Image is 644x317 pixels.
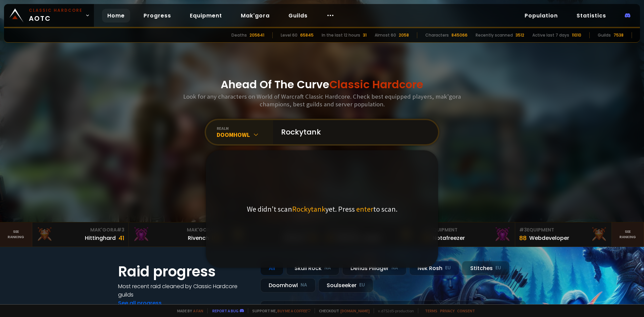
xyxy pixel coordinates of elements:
div: 3512 [516,32,524,38]
a: [DOMAIN_NAME] [340,308,370,313]
span: AOTC [29,7,83,23]
div: Recently scanned [476,32,513,38]
div: 65845 [300,32,314,38]
h3: Look for any characters on World of Warcraft Classic Hardcore. Check best equipped players, mak'g... [180,93,464,108]
input: Search a character... [277,120,430,144]
div: Webdeveloper [529,234,569,242]
small: EU [445,265,451,271]
a: See all progress [118,299,162,307]
small: Classic Hardcore [29,7,83,13]
h1: Ahead Of The Curve [221,76,423,93]
a: Report a bug [212,308,238,313]
span: Rockytank [292,204,325,214]
div: In the last 12 hours [322,32,360,38]
a: Equipment [184,9,227,22]
span: Made by [173,308,203,313]
div: Stitches [462,261,509,275]
div: realm [217,126,273,131]
div: Deaths [231,32,247,38]
a: Guilds [283,9,313,22]
div: 31 [363,32,367,38]
span: Classic Hardcore [329,77,423,92]
div: Active last 7 days [532,32,569,38]
a: Population [519,9,563,22]
div: Hittinghard [85,234,116,242]
div: Rivench [188,234,209,242]
div: 2058 [399,32,409,38]
div: Level 60 [281,32,298,38]
div: Skull Rock [286,261,339,275]
div: Mak'Gora [133,226,221,233]
a: Buy me a coffee [277,308,311,313]
small: EU [359,282,365,288]
div: Characters [425,32,449,38]
small: EU [495,265,501,271]
div: Doomhowl [217,131,273,139]
div: 7538 [613,32,624,38]
div: Doomhowl [260,278,316,293]
span: Checkout [315,308,370,313]
div: 88 [519,233,527,243]
a: #2Equipment88Notafreezer [419,222,515,247]
div: 41 [118,233,124,243]
a: Progress [138,9,176,22]
small: NA [324,265,331,271]
div: Guilds [598,32,611,38]
div: Mak'Gora [36,226,124,233]
div: 205641 [250,32,264,38]
span: # 3 [519,226,527,233]
div: Nek'Rosh [409,261,459,275]
a: Mak'Gora#2Rivench100 [129,222,225,247]
a: Consent [457,308,475,313]
div: 11010 [572,32,581,38]
div: 845066 [451,32,468,38]
div: Equipment [423,226,511,233]
a: Statistics [571,9,611,22]
h4: Most recent raid cleaned by Classic Hardcore guilds [118,282,252,299]
div: Equipment [519,226,607,233]
div: Soulseeker [318,278,373,293]
span: # 3 [117,226,124,233]
span: enter [356,204,373,214]
a: Home [102,9,130,22]
span: Support me, [248,308,311,313]
a: Classic HardcoreAOTC [4,4,94,27]
h1: Raid progress [118,261,252,282]
a: Seeranking [612,222,644,247]
p: We didn't scan yet. Press to scan. [247,204,397,214]
div: Notafreezer [433,234,465,242]
a: #3Equipment88Webdeveloper [515,222,612,247]
a: Privacy [440,308,454,313]
small: NA [391,265,398,271]
a: a fan [193,308,203,313]
div: Defias Pillager [342,261,407,275]
a: Mak'Gora#3Hittinghard41 [32,222,129,247]
span: v. d752d5 - production [374,308,414,313]
a: Mak'gora [235,9,275,22]
a: Terms [425,308,437,313]
div: Almost 60 [375,32,396,38]
div: All [260,261,283,275]
small: NA [301,282,307,288]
